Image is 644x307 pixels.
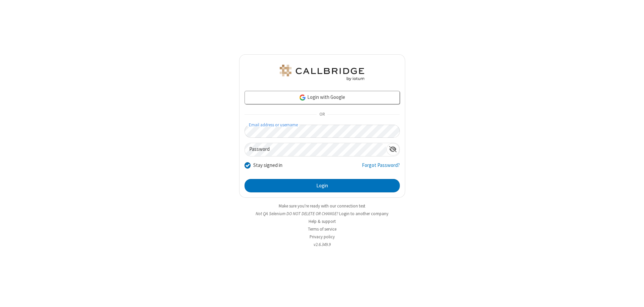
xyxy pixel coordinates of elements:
img: google-icon.png [299,94,306,101]
a: Make sure you're ready with our connection test [279,203,365,209]
img: QA Selenium DO NOT DELETE OR CHANGE [278,65,366,81]
a: Privacy policy [310,234,335,240]
li: v2.6.349.9 [239,241,405,248]
button: Login to another company [339,210,388,217]
a: Help & support [309,219,336,224]
label: Stay signed in [253,162,282,169]
li: Not QA Selenium DO NOT DELETE OR CHANGE? [239,210,405,217]
button: Login [245,179,400,192]
input: Password [245,143,386,156]
a: Login with Google [245,91,400,104]
div: Show password [386,143,399,156]
a: Forgot Password? [362,162,400,174]
span: OR [317,110,327,119]
a: Terms of service [308,226,336,232]
input: Email address or username [245,125,400,138]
